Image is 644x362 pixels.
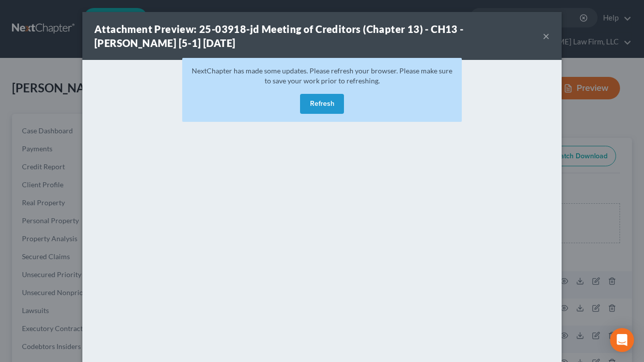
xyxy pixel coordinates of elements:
[300,94,344,114] button: Refresh
[543,30,550,42] button: ×
[94,23,464,49] strong: Attachment Preview: 25-03918-jd Meeting of Creditors (Chapter 13) - CH13 - [PERSON_NAME] [5-1] [D...
[192,66,452,85] span: NextChapter has made some updates. Please refresh your browser. Please make sure to save your wor...
[610,328,634,352] div: Open Intercom Messenger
